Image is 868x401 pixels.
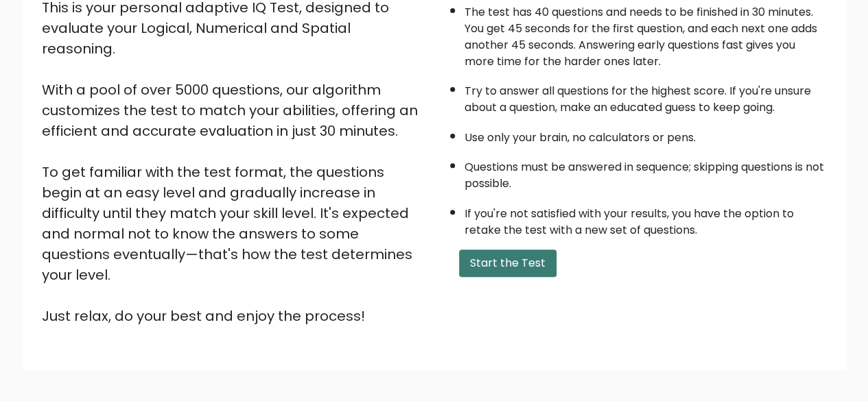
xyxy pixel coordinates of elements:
[465,199,827,239] li: If you're not satisfied with your results, you have the option to retake the test with a new set ...
[465,123,827,146] li: Use only your brain, no calculators or pens.
[465,76,827,116] li: Try to answer all questions for the highest score. If you're unsure about a question, make an edu...
[459,250,556,277] button: Start the Test
[465,152,827,192] li: Questions must be answered in sequence; skipping questions is not possible.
